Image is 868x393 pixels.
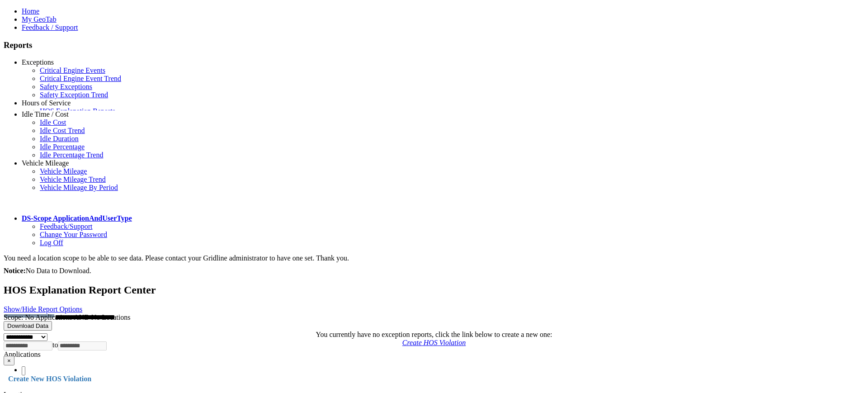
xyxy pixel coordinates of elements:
a: Exceptions [22,58,54,66]
h2: HOS Explanation Report Center [4,284,864,296]
a: My GeoTab [22,15,57,23]
a: Vehicle Mileage [22,159,69,167]
b: Notice: [4,267,26,275]
a: Idle Duration [40,135,79,142]
a: Change Your Password [40,231,107,238]
a: Idle Time / Cost [22,110,69,118]
label: Show [4,324,20,332]
a: DS-Scope ApplicationAndUserType [22,214,132,222]
a: Vehicle Mileage [40,167,87,175]
a: Vehicle Mileage By Period [40,184,118,191]
a: Create HOS Violation [402,339,466,346]
a: Idle Cost Trend [40,127,85,134]
a: Feedback/Support [40,223,92,230]
div: You need a location scope to be able to see data. Please contact your Gridline administrator to h... [4,254,864,262]
a: Idle Percentage [40,143,85,151]
div: No Data to Download. [4,267,864,275]
a: Safety Exception Trend [40,91,108,99]
a: Safety Exceptions [40,83,92,90]
span: Scope: No Applications AND No Locations [4,313,130,321]
label: Applications [4,350,41,358]
a: Idle Cost [40,118,66,126]
a: Log Off [40,239,63,246]
a: Vehicle Mileage Trend [40,175,106,183]
a: Idle Percentage Trend [40,151,103,159]
div: You currently have no exception reports, click the link below to create a new one: [4,331,864,339]
a: Home [22,7,39,15]
span: to [52,341,58,349]
a: Show/Hide Report Options [4,305,82,313]
a: HOS Explanation Reports [40,107,115,115]
h4: Create New HOS Violation [4,375,864,383]
a: Critical Engine Events [40,66,105,74]
button: Download Data [4,321,52,331]
a: Hours of Service [22,99,71,107]
a: Critical Engine Event Trend [40,75,121,82]
a: Feedback / Support [22,24,78,31]
button: × [4,356,14,365]
h3: Reports [4,40,864,50]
